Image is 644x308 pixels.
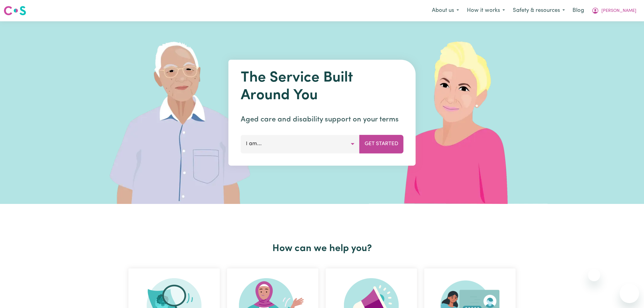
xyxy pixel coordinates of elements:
[509,4,569,17] button: Safety & resources
[241,135,360,153] button: I am...
[463,4,509,17] button: How it works
[241,69,404,104] h1: The Service Built Around You
[601,8,636,14] span: [PERSON_NAME]
[428,4,463,17] button: About us
[241,114,404,125] p: Aged care and disability support on your terms
[620,284,639,303] iframe: Button to launch messaging window
[359,135,404,153] button: Get Started
[4,4,26,18] a: Careseekers logo
[4,5,26,16] img: Careseekers logo
[125,243,519,254] h2: How can we help you?
[569,4,588,17] a: Blog
[588,269,600,281] iframe: Close message
[588,4,640,17] button: My Account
